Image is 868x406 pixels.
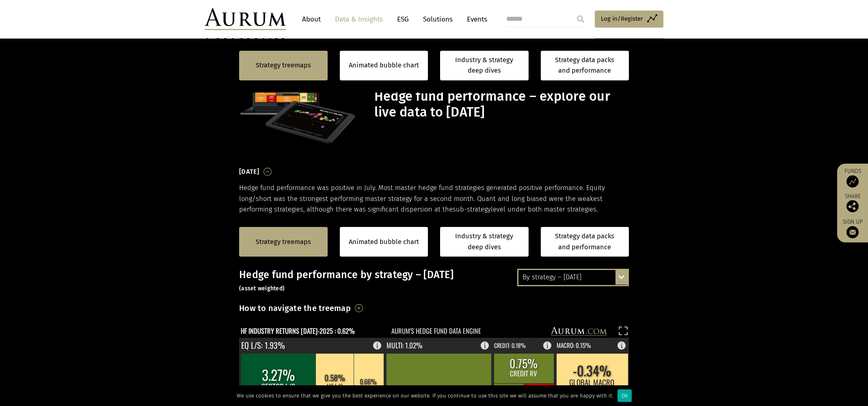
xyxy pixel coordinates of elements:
a: Industry & strategy deep dives [440,227,529,257]
img: Aurum [205,8,286,30]
div: Ok [618,389,632,402]
a: Strategy treemaps [256,60,311,71]
a: Strategy data packs and performance [541,51,629,80]
span: Log in/Register [601,14,643,24]
img: Access Funds [846,175,859,188]
a: Sign up [841,218,864,238]
h3: How to navigate the treemap [239,301,351,315]
h3: Hedge fund performance by strategy – [DATE] [239,269,629,293]
a: Industry & strategy deep dives [440,51,529,80]
a: Funds [841,168,864,188]
a: Solutions [419,12,457,27]
img: Share this post [846,200,859,212]
a: Animated bubble chart [349,237,419,247]
small: (asset weighted) [239,285,285,292]
a: Strategy treemaps [256,237,311,247]
p: Hedge fund performance was positive in July. Most master hedge fund strategies generated positive... [239,183,629,215]
a: Data & Insights [331,12,387,27]
span: sub-strategy [453,205,491,213]
a: About [298,12,325,27]
img: Sign up to our newsletter [846,226,859,238]
div: By strategy – [DATE] [518,270,628,285]
div: Share [841,194,864,212]
a: ESG [393,12,413,27]
h1: Hedge fund performance – explore our live data to [DATE] [374,89,627,120]
a: Events [463,12,487,27]
a: Log in/Register [595,11,663,28]
a: Strategy data packs and performance [541,227,629,257]
a: Animated bubble chart [349,60,419,71]
input: Submit [572,11,589,27]
h3: [DATE] [239,166,259,178]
